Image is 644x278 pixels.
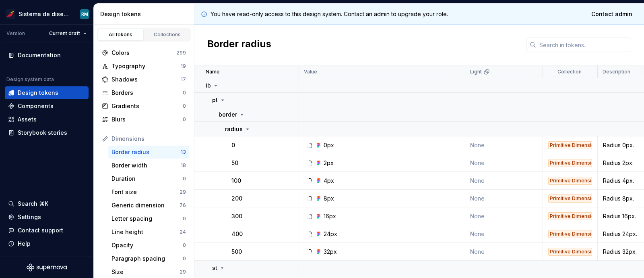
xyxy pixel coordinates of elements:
div: Design tokens [100,10,191,18]
a: Documentation [5,49,89,62]
td: None [465,207,543,225]
div: Borders [111,89,183,97]
div: Primitive Dimension [548,212,592,220]
p: ib [206,82,211,90]
div: 24px [324,230,337,238]
button: Sistema de diseño IberiaRM [2,5,92,23]
div: 0 [183,116,186,123]
p: 300 [231,212,242,220]
a: Paragraph spacing0 [108,252,189,265]
input: Search in tokens... [536,38,631,52]
svg: Supernova Logo [27,263,67,272]
div: Primitive Dimension [548,177,592,185]
div: 29 [180,269,186,275]
a: Letter spacing0 [108,212,189,225]
p: border [219,111,237,119]
p: 500 [231,248,242,256]
td: None [465,136,543,154]
div: Assets [18,115,37,123]
div: 16px [324,212,336,220]
div: Letter spacing [111,215,183,223]
button: Contact support [5,224,89,237]
p: 400 [231,230,243,238]
div: 32px [324,248,337,256]
div: Design system data [6,76,54,83]
h2: Border radius [207,38,271,52]
div: Blurs [111,115,183,123]
div: Dimensions [111,135,186,143]
a: Blurs0 [99,113,189,126]
div: Typography [111,62,181,70]
div: Paragraph spacing [111,255,183,263]
div: Generic dimension [111,201,180,209]
p: Light [470,69,482,75]
p: 100 [231,177,241,185]
a: Design tokens [5,86,89,99]
p: radius [225,125,243,133]
p: Name [206,69,220,75]
a: Generic dimension76 [108,199,189,212]
div: 29 [180,189,186,195]
div: Contact support [18,226,63,234]
a: Contact admin [586,7,638,21]
div: Shadows [111,75,181,84]
div: Font size [111,188,180,196]
div: 0 [183,103,186,109]
div: Primitive Dimension [548,141,592,149]
div: Duration [111,175,183,183]
td: None [465,243,543,261]
div: Border width [111,161,181,169]
p: Value [304,69,317,75]
div: Primitive Dimension [548,194,592,203]
div: 0 [183,90,186,96]
span: Current draft [49,30,80,37]
div: 0 [183,255,186,262]
div: 76 [180,202,186,209]
p: Description [603,69,630,75]
div: 2px [324,159,334,167]
div: Gradients [111,102,183,110]
div: Primitive Dimension [548,159,592,167]
a: Opacity0 [108,239,189,252]
div: Sistema de diseño Iberia [19,10,70,18]
a: Borders0 [99,86,189,99]
a: Assets [5,113,89,126]
div: Primitive Dimension [548,230,592,238]
div: 17 [181,76,186,83]
div: Search ⌘K [18,200,48,208]
div: Settings [18,213,41,221]
a: Typography19 [99,60,189,73]
div: Size [111,268,180,276]
div: 0 [183,215,186,222]
a: Gradients0 [99,100,189,113]
div: Line height [111,228,180,236]
div: 0px [324,141,334,149]
div: Opacity [111,241,183,249]
button: Help [5,237,89,250]
div: 299 [176,50,186,56]
div: 8px [324,194,334,203]
div: 19 [181,63,186,69]
div: Documentation [18,51,61,59]
td: None [465,154,543,172]
div: Help [18,240,31,248]
a: Components [5,100,89,113]
div: Colors [111,49,176,57]
div: Design tokens [18,89,58,97]
div: 4px [324,177,334,185]
a: Border width18 [108,159,189,172]
button: Current draft [45,28,90,39]
p: Collection [557,69,582,75]
div: 24 [180,229,186,235]
a: Line height24 [108,226,189,238]
div: Storybook stories [18,129,67,137]
img: 55604660-494d-44a9-beb2-692398e9940a.png [6,9,15,19]
p: st [212,264,217,272]
button: Search ⌘K [5,197,89,210]
div: Primitive Dimension [548,248,592,256]
p: 0 [231,141,235,149]
p: 50 [231,159,238,167]
p: pt [212,96,218,104]
a: Colors299 [99,46,189,59]
div: RM [81,11,88,17]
